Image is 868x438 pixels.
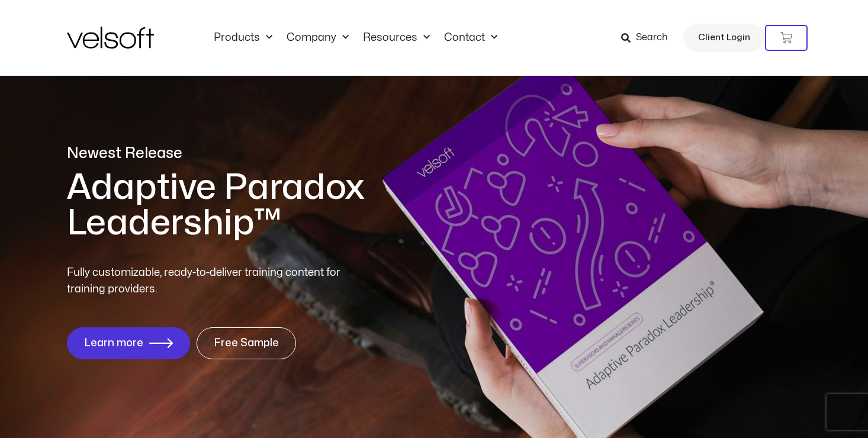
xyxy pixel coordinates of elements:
[279,31,356,44] a: CompanyMenu Toggle
[636,30,668,46] span: Search
[207,31,279,44] a: ProductsMenu Toggle
[698,30,750,46] span: Client Login
[67,265,362,298] p: Fully customizable, ready-to-deliver training content for training providers.
[437,31,504,44] a: ContactMenu Toggle
[356,31,437,44] a: ResourcesMenu Toggle
[67,27,154,49] img: Velsoft Training Materials
[67,327,190,359] a: Learn more
[197,327,296,359] a: Free Sample
[621,28,676,48] a: Search
[214,337,279,349] span: Free Sample
[207,31,504,44] nav: Menu
[683,24,765,52] a: Client Login
[67,170,499,241] h1: Adaptive Paradox Leadership™
[84,337,143,349] span: Learn more
[67,143,499,164] p: Newest Release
